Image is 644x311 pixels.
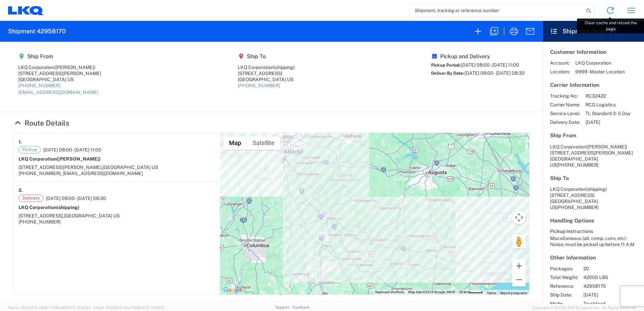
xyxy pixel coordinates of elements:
[583,292,641,298] span: [DATE]
[19,138,22,146] strong: 1.
[550,144,637,168] address: [GEOGRAPHIC_DATA] US
[550,292,578,298] span: Ship Date:
[532,305,636,311] span: Copyright © [DATE]-[DATE] Agistix Inc., All Rights Reserved
[550,93,580,99] span: Tracking No:
[238,64,295,70] div: LKQ Corporation
[487,291,496,295] a: Terms
[550,235,637,247] div: Miscellaneous (alt, comp, conv, etc) - Notes: must be picked up before 11 A.M
[18,64,101,70] div: LKQ Corporation
[18,83,60,88] a: [PHONE_NUMBER]
[550,274,578,280] span: Total Weight:
[431,63,461,68] span: Pickup Period:
[410,4,584,17] input: Shipment, tracking or reference number
[464,70,525,76] span: [DATE] 08:00 - [DATE] 08:30
[550,301,578,307] span: Mode:
[46,195,106,201] span: [DATE] 08:00 - [DATE] 08:30
[550,60,570,66] span: Account:
[102,165,158,170] span: [GEOGRAPHIC_DATA] US
[431,53,525,60] h5: Pickup and Delivery
[575,69,625,75] span: 9999 - Master Location
[550,217,637,224] h5: Handling Options
[19,146,41,153] span: Pickup
[550,119,580,125] span: Delivery Date:
[586,144,627,149] span: ([PERSON_NAME])
[64,213,120,218] span: [GEOGRAPHIC_DATA] US
[8,306,91,310] span: Server: 2025.21.0-c63077040a8
[222,286,244,295] a: Open this area in Google Maps (opens a new window)
[375,290,404,295] button: Keyboard shortcuts
[238,76,295,82] div: [GEOGRAPHIC_DATA] US
[543,21,644,42] header: Shipment Overview
[550,266,578,272] span: Packages:
[512,259,526,273] button: Zoom in
[457,290,485,295] button: Map Scale: 20 km per 38 pixels
[18,90,98,95] a: [EMAIL_ADDRESS][DOMAIN_NAME]
[583,283,641,289] span: 42958170
[57,205,79,210] span: (shipping)
[583,266,641,272] span: 20
[57,156,101,162] span: ([PERSON_NAME])
[238,70,295,76] div: [STREET_ADDRESS]
[556,205,599,210] span: [PHONE_NUMBER]
[459,290,469,294] span: 20 km
[583,301,641,307] span: Truckload
[550,254,637,261] h5: Other Information
[19,205,79,210] strong: LKQ Corporation
[247,136,280,150] button: Show satellite imagery
[18,53,101,60] h5: Ship From
[94,306,164,310] span: Client: 2025.21.0-faee749
[222,286,244,295] img: Google
[585,110,631,116] span: TL Standard 3 - 5 Day
[583,274,641,280] span: 42000 LBS
[550,186,637,210] address: [GEOGRAPHIC_DATA] US
[43,147,101,153] span: [DATE] 08:00 - [DATE] 11:00
[19,165,102,170] span: [STREET_ADDRESS][PERSON_NAME],
[64,306,91,310] span: [DATE] 10:41:40
[550,229,637,234] h6: Pickup Instructions
[512,211,526,224] button: Map camera controls
[461,62,519,68] span: [DATE] 08:00 - [DATE] 11:00
[238,53,295,60] h5: Ship To
[550,144,586,149] span: LKQ Corporation
[276,305,292,309] a: Support
[18,70,101,76] div: [STREET_ADDRESS][PERSON_NAME]
[556,162,599,168] span: [PHONE_NUMBER]
[575,60,625,66] span: LKQ Corporation
[292,305,310,309] a: Feedback
[238,83,280,88] a: [PHONE_NUMBER]
[550,102,580,108] span: Carrier Name:
[586,186,607,192] span: (shipping)
[550,82,637,88] h5: Carrier Information
[408,290,455,294] span: Map data ©2025 Google, INEGI
[550,69,570,75] span: Location:
[550,49,637,55] h5: Customer Information
[550,150,633,155] span: [STREET_ADDRESS][PERSON_NAME]
[512,235,526,248] button: Drag Pegman onto the map to open Street View
[19,195,43,202] span: Delivery
[274,65,295,70] span: (shipping)
[138,306,164,310] span: [DATE] 10:25:10
[512,273,526,286] button: Zoom out
[18,76,101,82] div: [GEOGRAPHIC_DATA] US
[13,119,69,127] a: Hide Details
[550,186,607,198] span: LKQ Corporation [STREET_ADDRESS]
[550,132,637,139] h5: Ship From
[585,102,631,108] span: RCG Logistics
[500,291,527,295] a: Report a map error
[585,119,631,125] span: [DATE]
[223,136,247,150] button: Show street map
[585,93,631,99] span: RC32422
[54,65,95,70] span: ([PERSON_NAME])
[19,186,23,195] strong: 2.
[550,283,578,289] span: Reference:
[19,156,101,162] strong: LKQ Corporation
[550,110,580,116] span: Service Level:
[431,71,464,76] span: Deliver By Date:
[19,213,64,218] span: [STREET_ADDRESS],
[8,27,66,35] h2: Shipment 42958170
[550,175,637,181] h5: Ship To
[19,170,215,176] div: [PHONE_NUMBER], [EMAIL_ADDRESS][DOMAIN_NAME]
[19,219,215,225] div: [PHONE_NUMBER]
